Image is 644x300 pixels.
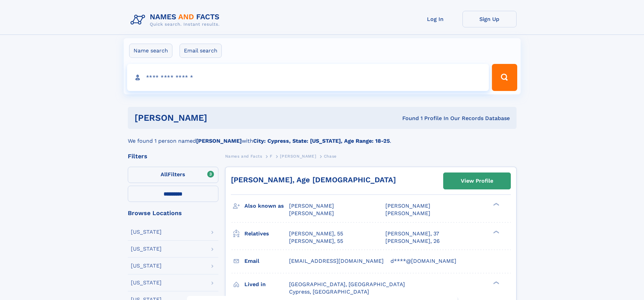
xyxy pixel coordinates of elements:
[131,229,162,235] div: [US_STATE]
[129,44,172,58] label: Name search
[128,210,218,216] div: Browse Locations
[280,154,316,159] span: [PERSON_NAME]
[270,154,272,159] span: F
[289,237,343,245] a: [PERSON_NAME], 55
[231,176,396,184] a: [PERSON_NAME], Age [DEMOGRAPHIC_DATA]
[128,153,218,159] div: Filters
[127,64,489,91] input: search input
[289,258,384,264] span: [EMAIL_ADDRESS][DOMAIN_NAME]
[131,263,162,269] div: [US_STATE]
[492,202,500,207] div: ❯
[244,255,289,267] h3: Email
[444,173,510,189] a: View Profile
[385,203,430,209] span: [PERSON_NAME]
[462,11,517,27] a: Sign Up
[244,228,289,239] h3: Relatives
[128,129,517,145] div: We found 1 person named with .
[161,171,168,178] span: All
[244,200,289,212] h3: Also known as
[131,280,162,285] div: [US_STATE]
[280,152,316,160] a: [PERSON_NAME]
[135,114,305,122] h1: [PERSON_NAME]
[289,230,343,237] a: [PERSON_NAME], 55
[324,154,337,159] span: Chase
[492,230,500,234] div: ❯
[305,115,510,122] div: Found 1 Profile In Our Records Database
[289,203,334,209] span: [PERSON_NAME]
[253,138,390,144] b: City: Cypress, State: [US_STATE], Age Range: 18-25
[180,44,222,58] label: Email search
[461,173,493,189] div: View Profile
[128,167,218,183] label: Filters
[196,138,242,144] b: [PERSON_NAME]
[408,11,462,27] a: Log In
[385,230,439,237] a: [PERSON_NAME], 37
[131,246,162,252] div: [US_STATE]
[385,237,440,245] a: [PERSON_NAME], 26
[128,11,225,29] img: Logo Names and Facts
[492,64,517,91] button: Search Button
[492,280,500,285] div: ❯
[270,152,272,160] a: F
[244,279,289,290] h3: Lived in
[385,210,430,216] span: [PERSON_NAME]
[289,210,334,216] span: [PERSON_NAME]
[289,281,405,287] span: [GEOGRAPHIC_DATA], [GEOGRAPHIC_DATA]
[225,152,262,160] a: Names and Facts
[289,289,369,295] span: Cypress, [GEOGRAPHIC_DATA]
